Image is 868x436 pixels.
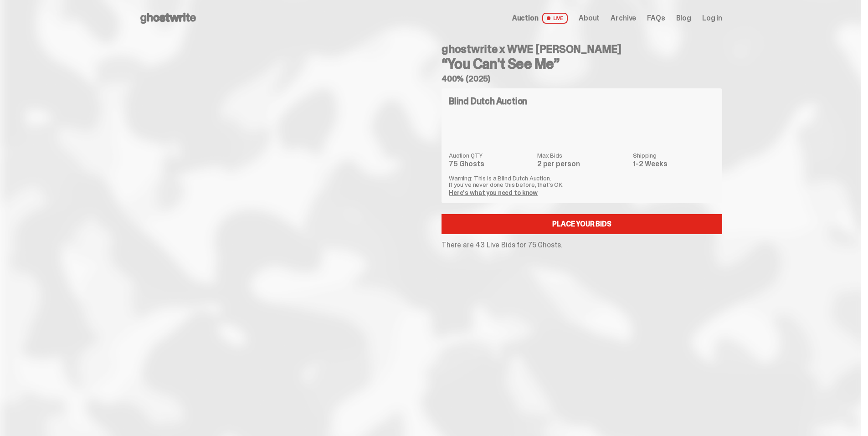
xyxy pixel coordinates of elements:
[449,160,532,168] dd: 75 Ghosts
[537,152,627,159] dt: Max Bids
[633,152,715,159] dt: Shipping
[702,15,722,22] a: Log in
[647,15,665,22] a: FAQs
[579,15,600,22] a: About
[542,13,568,24] span: LIVE
[442,44,722,55] h4: ghostwrite x WWE [PERSON_NAME]
[449,175,715,188] p: Warning: This is a Blind Dutch Auction. If you’ve never done this before, that’s OK.
[442,75,722,83] h5: 400% (2025)
[449,97,527,106] h4: Blind Dutch Auction
[442,241,722,249] p: There are 43 Live Bids for 75 Ghosts.
[442,214,722,234] a: Place your Bids
[449,152,532,159] dt: Auction QTY
[512,15,539,22] span: Auction
[676,15,691,22] a: Blog
[537,160,627,168] dd: 2 per person
[611,15,636,22] a: Archive
[633,160,715,168] dd: 1-2 Weeks
[512,13,568,24] a: Auction LIVE
[442,56,722,71] h3: “You Can't See Me”
[449,189,538,197] a: Here's what you need to know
